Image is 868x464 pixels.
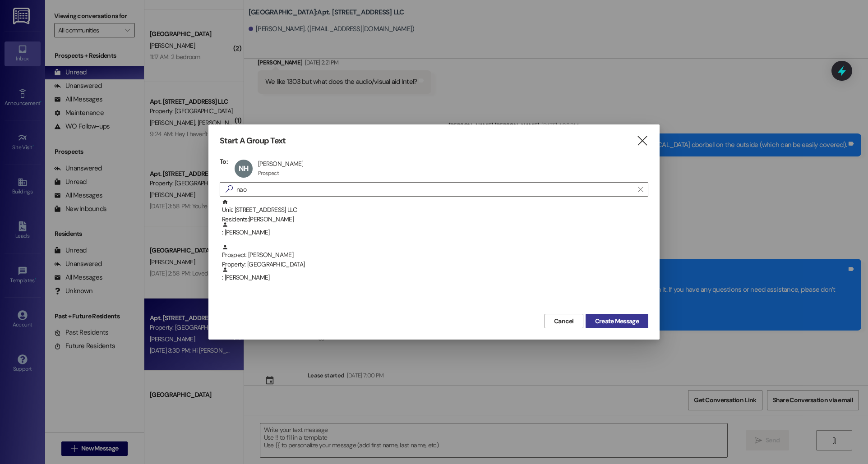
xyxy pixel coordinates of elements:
[222,221,648,237] div: : [PERSON_NAME]
[545,314,583,328] button: Cancel
[554,317,574,326] span: Cancel
[220,157,228,165] h3: To:
[239,164,248,173] span: NH
[222,244,648,270] div: Prospect: [PERSON_NAME]
[222,199,648,225] div: Unit: [STREET_ADDRESS] LLC
[220,136,286,146] h3: Start A Group Text
[633,183,648,196] button: Clear text
[220,266,648,289] div: : [PERSON_NAME]
[586,314,648,328] button: Create Message
[220,221,648,244] div: : [PERSON_NAME]
[236,183,633,196] input: Search for any contact or apartment
[595,317,639,326] span: Create Message
[220,244,648,266] div: Prospect: [PERSON_NAME]Property: [GEOGRAPHIC_DATA]
[636,136,648,146] i: 
[220,199,648,221] div: Unit: [STREET_ADDRESS] LLCResidents:[PERSON_NAME]
[222,266,648,282] div: : [PERSON_NAME]
[258,160,303,168] div: [PERSON_NAME]
[258,170,279,177] div: Prospect
[222,184,236,194] i: 
[638,186,643,193] i: 
[222,215,648,224] div: Residents: [PERSON_NAME]
[222,260,648,269] div: Property: [GEOGRAPHIC_DATA]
